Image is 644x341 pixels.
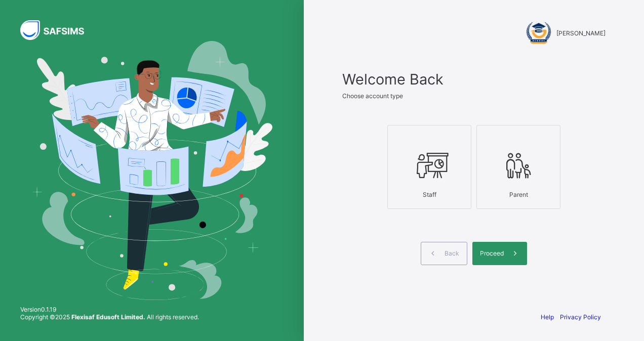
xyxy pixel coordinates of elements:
[556,29,606,37] span: [PERSON_NAME]
[342,92,403,100] span: Choose account type
[20,313,199,321] span: Copyright © 2025 All rights reserved.
[482,186,555,203] div: Parent
[20,20,96,40] img: SAFSIMS Logo
[71,313,145,321] strong: Flexisaf Edusoft Limited.
[541,313,554,321] a: Help
[445,249,459,257] span: Back
[342,70,606,88] span: Welcome Back
[31,41,272,300] img: Hero Image
[480,249,504,257] span: Proceed
[20,306,199,313] span: Version 0.1.19
[393,186,466,203] div: Staff
[560,313,601,321] a: Privacy Policy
